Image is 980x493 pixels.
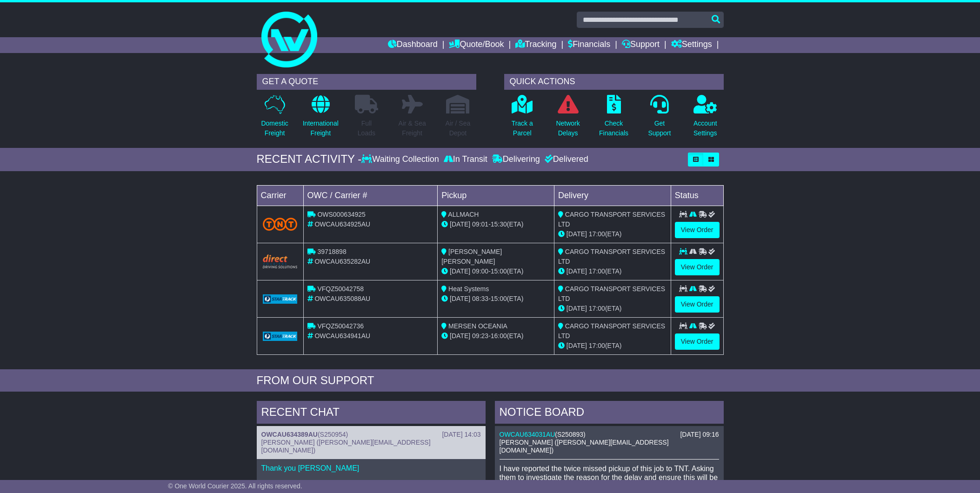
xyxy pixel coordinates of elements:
a: GetSupport [647,94,671,143]
span: VFQZ50042758 [317,285,364,293]
span: 17:00 [589,267,605,275]
a: Support [622,37,660,53]
p: Full Loads [355,119,378,138]
a: View Order [675,333,720,350]
span: 15:30 [491,220,507,228]
span: [DATE] [567,267,587,275]
span: 09:01 [472,220,488,228]
div: (ETA) [558,304,667,313]
a: View Order [675,259,720,275]
a: InternationalFreight [302,94,339,143]
a: OWCAU634389AU [261,431,318,438]
span: S250893 [557,431,583,438]
span: CARGO TRANSPORT SERVICES LTD [558,285,665,302]
img: TNT_Domestic.png [263,218,298,230]
span: [PERSON_NAME] ([PERSON_NAME][EMAIL_ADDRESS][DOMAIN_NAME]) [500,439,669,454]
div: - (ETA) [441,294,550,304]
div: - (ETA) [441,331,550,341]
p: International Freight [303,119,339,138]
span: MERSEN OCEANIA [448,322,507,330]
span: Heat Systems [448,285,489,293]
span: S250954 [320,431,346,438]
p: Domestic Freight [261,119,288,138]
span: VFQZ50042736 [317,322,364,330]
span: OWS000634925 [317,211,366,218]
span: 17:00 [589,342,605,349]
span: [DATE] [450,267,470,275]
span: CARGO TRANSPORT SERVICES LTD [558,248,665,265]
span: OWCAU634925AU [314,220,370,228]
div: (ETA) [558,229,667,239]
p: Network Delays [556,119,580,138]
div: In Transit [441,154,490,165]
div: FROM OUR SUPPORT [257,374,724,387]
div: GET A QUOTE [257,74,476,90]
p: Track a Parcel [512,119,533,138]
div: Waiting Collection [361,154,441,165]
img: GetCarrierServiceLogo [263,332,298,341]
a: Tracking [515,37,556,53]
span: [DATE] [450,295,470,302]
p: Air / Sea Depot [446,119,471,138]
span: 08:33 [472,295,488,302]
div: ( ) [261,431,481,439]
a: View Order [675,296,720,313]
a: Quote/Book [449,37,504,53]
span: [DATE] [567,305,587,312]
div: NOTICE BOARD [495,401,724,426]
a: Settings [671,37,712,53]
span: [DATE] [567,342,587,349]
a: Dashboard [388,37,438,53]
a: View Order [675,222,720,238]
span: OWCAU635088AU [314,295,370,302]
a: CheckFinancials [599,94,629,143]
span: 16:00 [491,332,507,340]
span: 17:00 [589,230,605,238]
span: ALLMACH [448,211,479,218]
div: RECENT ACTIVITY - [257,153,362,166]
p: Get Support [648,119,671,138]
img: Direct.png [263,254,298,268]
div: (ETA) [558,341,667,351]
div: QUICK ACTIONS [504,74,724,90]
span: 15:00 [491,295,507,302]
a: DomesticFreight [260,94,288,143]
span: 17:00 [589,305,605,312]
span: 09:00 [472,267,488,275]
div: Delivering [490,154,542,165]
span: CARGO TRANSPORT SERVICES LTD [558,211,665,228]
div: Delivered [542,154,588,165]
div: (ETA) [558,266,667,276]
span: [PERSON_NAME] ([PERSON_NAME][EMAIL_ADDRESS][DOMAIN_NAME]) [261,439,431,454]
a: OWCAU634031AU [500,431,555,438]
div: - (ETA) [441,220,550,229]
span: OWCAU635282AU [314,258,370,265]
td: Pickup [438,185,554,206]
div: ( ) [500,431,719,439]
span: 15:00 [491,267,507,275]
td: Carrier [257,185,303,206]
a: Track aParcel [511,94,533,143]
td: Delivery [554,185,671,206]
span: [PERSON_NAME] [PERSON_NAME] [441,248,502,265]
a: NetworkDelays [555,94,580,143]
a: AccountSettings [693,94,718,143]
p: Account Settings [693,119,717,138]
span: 09:23 [472,332,488,340]
td: Status [671,185,723,206]
img: GetCarrierServiceLogo [263,294,298,304]
span: [DATE] [567,230,587,238]
span: [DATE] [450,332,470,340]
div: - (ETA) [441,266,550,276]
span: OWCAU634941AU [314,332,370,340]
span: 39718898 [317,248,346,255]
div: [DATE] 14:03 [442,431,480,439]
span: © One World Courier 2025. All rights reserved. [168,482,302,490]
span: CARGO TRANSPORT SERVICES LTD [558,322,665,340]
a: Financials [568,37,610,53]
div: RECENT CHAT [257,401,486,426]
span: [DATE] [450,220,470,228]
td: OWC / Carrier # [303,185,438,206]
div: [DATE] 09:16 [680,431,719,439]
p: Check Financials [599,119,628,138]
